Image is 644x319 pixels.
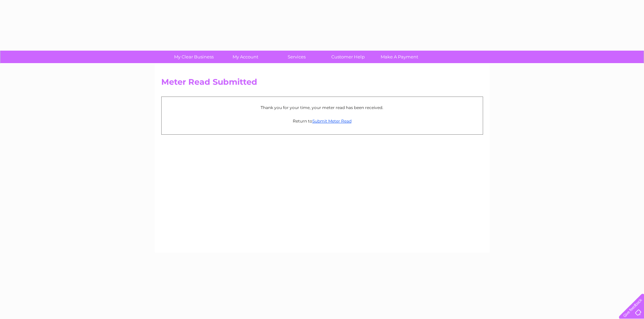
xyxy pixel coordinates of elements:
p: Return to [165,118,479,124]
a: Services [269,51,325,63]
h2: Meter Read Submitted [161,77,483,90]
a: Customer Help [320,51,376,63]
a: Submit Meter Read [312,118,352,124]
p: Thank you for your time, your meter read has been received. [165,104,479,111]
a: Make A Payment [372,51,427,63]
a: My Account [217,51,273,63]
a: My Clear Business [166,51,222,63]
